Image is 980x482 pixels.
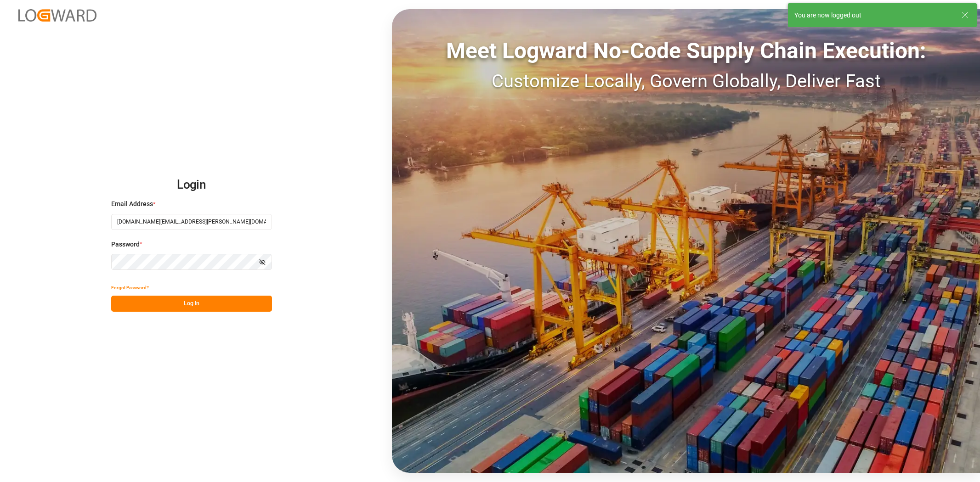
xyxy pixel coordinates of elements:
span: Email Address [111,199,153,209]
h2: Login [111,170,272,200]
img: Logward_new_orange.png [18,9,96,22]
input: Enter your email [111,214,272,230]
div: Customize Locally, Govern Globally, Deliver Fast [392,67,980,95]
div: Meet Logward No-Code Supply Chain Execution: [392,34,980,67]
span: Password [111,240,140,249]
button: Log In [111,296,272,312]
button: Forgot Password? [111,280,149,296]
div: You are now logged out [794,11,952,20]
